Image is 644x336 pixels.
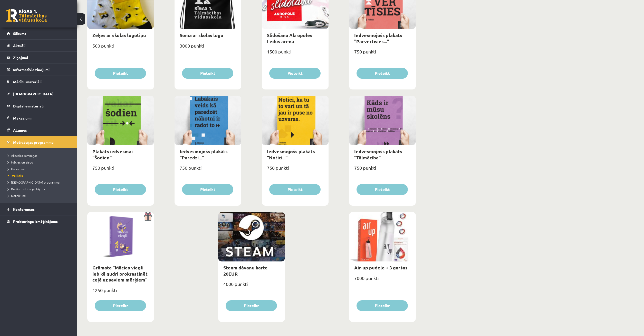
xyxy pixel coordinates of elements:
span: Sākums [13,31,26,36]
a: Digitālie materiāli [7,100,71,112]
button: Pieteikt [95,68,146,79]
a: Grāmata "Mācies viegli jeb kā gudri prokrastinēt ceļā uz saviem mērķiem" [92,265,148,283]
a: Soma ar skolas logo [180,32,223,38]
div: 500 punkti [87,41,154,54]
a: Mācību materiāli [7,76,71,88]
a: Maksājumi [7,112,71,124]
div: 1250 punkti [87,286,154,299]
span: Noteikumi [8,194,26,198]
span: Biežāk uzdotie jautājumi [8,187,45,191]
span: [DEMOGRAPHIC_DATA] [13,92,53,96]
span: Konferences [13,207,35,212]
a: Aktuāli [7,40,71,51]
a: Air-up pudele + 3 garšas [354,265,408,270]
span: Proktoringa izmēģinājums [13,219,58,224]
span: Uzdevumi [8,167,25,171]
button: Pieteikt [269,184,321,195]
img: Dāvana ar pārsteigumu [142,212,154,221]
button: Pieteikt [357,184,408,195]
legend: Informatīvie ziņojumi [13,64,71,76]
legend: Maksājumi [13,112,71,124]
span: Aktuālās kampaņas [8,153,37,158]
a: Biežāk uzdotie jautājumi [8,187,72,191]
span: Veikals [8,174,23,178]
button: Pieteikt [95,300,146,311]
a: Atzīmes [7,124,71,136]
a: Iedvesmojošs plakāts "Tālmācība" [354,148,402,160]
div: 4000 punkti [218,280,285,293]
a: Iedvesmojošs plakāts "Paredzi..." [180,148,228,160]
a: Steam dāvanu karte 20EUR [223,265,268,276]
span: Motivācijas programma [13,140,54,144]
a: Konferences [7,203,71,215]
button: Pieteikt [182,184,233,195]
legend: Ziņojumi [13,52,71,63]
div: 750 punkti [175,164,241,176]
div: 1500 punkti [262,47,329,60]
span: Mācību materiāli [13,79,42,84]
a: Iedvesmojošs plakāts "Notici..." [267,148,315,160]
a: Iedvesmojošs plakāts "Pārvērtīsies..." [354,32,402,44]
span: [DEMOGRAPHIC_DATA] programma [8,180,60,184]
a: Rīgas 1. Tālmācības vidusskola [6,9,47,22]
button: Pieteikt [95,184,146,195]
button: Pieteikt [182,68,233,79]
div: 750 punkti [349,164,416,176]
div: 750 punkti [349,47,416,60]
div: 3000 punkti [175,41,241,54]
a: Aktuālās kampaņas [8,153,72,158]
span: Aktuāli [13,43,25,48]
a: [DEMOGRAPHIC_DATA] [7,88,71,100]
a: Mācies un ziedo [8,160,72,165]
a: Informatīvie ziņojumi [7,64,71,76]
button: Pieteikt [357,68,408,79]
a: Motivācijas programma [7,136,71,148]
a: Noteikumi [8,193,72,198]
a: Plakāts iedvesmai "Šodien" [92,148,133,160]
a: Zeķes ar skolas logotipu [92,32,146,38]
a: Sākums [7,28,71,39]
a: Ziņojumi [7,52,71,63]
a: Uzdevumi [8,167,72,171]
a: Proktoringa izmēģinājums [7,215,71,227]
div: 750 punkti [87,164,154,176]
a: [DEMOGRAPHIC_DATA] programma [8,180,72,185]
a: Slidošana Akropoles Ledus arēnā [267,32,312,44]
a: Veikals [8,173,72,178]
button: Pieteikt [269,68,321,79]
button: Pieteikt [357,300,408,311]
span: Atzīmes [13,128,27,132]
button: Pieteikt [226,300,277,311]
span: Mācies un ziedo [8,160,33,164]
div: 7000 punkti [349,274,416,287]
div: 750 punkti [262,164,329,176]
span: Digitālie materiāli [13,104,44,108]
